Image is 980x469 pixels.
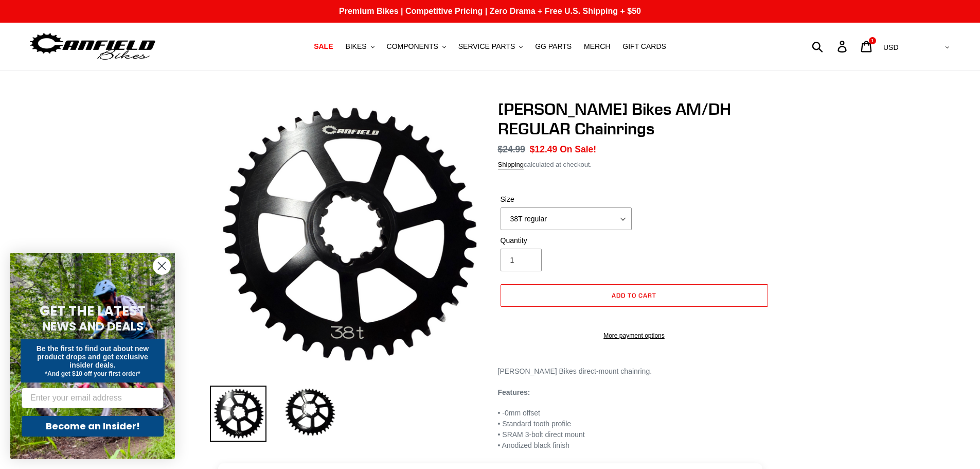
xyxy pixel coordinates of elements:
[501,194,632,205] label: Size
[530,144,558,154] span: $12.49
[498,366,771,377] p: [PERSON_NAME] Bikes direct-mount chainring.
[501,331,768,340] a: More payment options
[871,38,874,43] span: 1
[387,42,438,51] span: COMPONENTS
[37,344,149,369] span: Be the first to find out about new product drops and get exclusive insider deals.
[498,408,771,451] p: • -0mm offset • Standard tooth profile • SRAM 3-bolt direct mount • Anodized black finish
[28,30,157,63] img: Canfield Bikes
[453,40,528,54] button: SERVICE PARTS
[282,386,338,439] img: Load image into Gallery viewer, 38T Canfield Chainring
[382,40,451,54] button: COMPONENTS
[501,235,632,246] label: Quantity
[22,388,164,408] input: Enter your email address
[498,160,771,170] div: calculated at checkout.
[535,42,572,51] span: GG PARTS
[22,416,164,437] button: Become an Insider!
[579,40,615,54] a: MERCH
[817,35,844,58] input: Search
[855,36,879,58] a: 1
[622,42,666,51] span: GIFT CARDS
[498,99,771,139] h1: [PERSON_NAME] Bikes AM/DH REGULAR Chainrings
[560,143,596,156] span: On Sale!
[530,40,577,54] a: GG PARTS
[498,144,526,154] s: $24.99
[617,40,671,54] a: GIFT CARDS
[340,40,379,54] button: BIKES
[153,257,171,275] button: Close dialog
[42,318,144,335] span: NEWS AND DEALS
[40,302,146,320] span: GET THE LATEST
[501,284,768,307] button: Add to cart
[498,388,530,396] strong: Features:
[498,161,524,169] a: Shipping
[584,42,610,51] span: MERCH
[345,42,366,51] span: BIKES
[458,42,515,51] span: SERVICE PARTS
[45,370,140,377] span: *And get $10 off your first order*
[314,42,333,51] span: SALE
[612,291,656,299] span: Add to cart
[309,40,338,54] a: SALE
[210,386,266,442] img: Load image into Gallery viewer, Canfield Bikes AM/DH REGULAR Chainrings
